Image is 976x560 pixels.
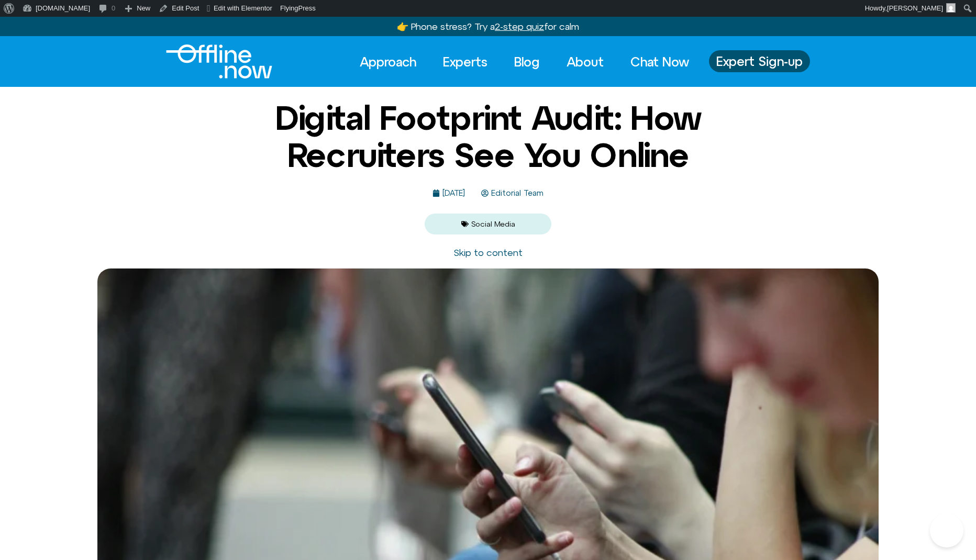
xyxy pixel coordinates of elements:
a: [DATE] [432,189,465,198]
a: Chat Now [621,50,698,73]
span: [PERSON_NAME] [887,4,943,12]
h1: Digital Footprint Audit: How Recruiters See You Online [234,99,742,173]
div: Logo [166,44,254,79]
a: Experts [434,50,497,73]
a: Skip to content [453,247,523,258]
nav: Menu [350,50,698,73]
u: 2-step quiz [495,21,544,32]
span: Editorial Team [489,189,544,198]
a: Blog [505,50,549,73]
a: About [557,50,613,73]
a: Social Media [471,220,515,228]
a: 👉 Phone stress? Try a2-step quizfor calm [397,21,579,32]
a: Editorial Team [481,189,544,198]
a: Expert Sign-up [709,50,810,72]
a: Approach [350,50,426,73]
span: Expert Sign-up [716,54,803,68]
img: Offline.Now logo in white. Text of the words offline.now with a line going through the "O" [166,44,272,79]
time: [DATE] [442,188,465,197]
iframe: Botpress [930,514,963,547]
span: Edit with Elementor [214,4,272,12]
